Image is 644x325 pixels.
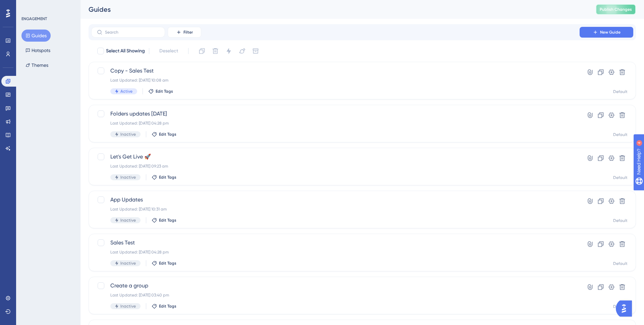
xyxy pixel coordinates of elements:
div: 4 [47,3,49,9]
button: Edit Tags [152,175,176,180]
span: Need Help? [16,2,42,10]
button: Themes [21,59,52,71]
span: Deselect [159,47,178,55]
button: Deselect [153,45,184,57]
div: Last Updated: [DATE] 09:23 am [110,164,560,169]
div: ENGAGEMENT [21,16,47,21]
span: Inactive [120,218,136,223]
span: Edit Tags [159,175,176,180]
div: Guides [89,5,579,14]
div: Default [613,218,628,223]
button: Edit Tags [152,261,176,266]
span: Edit Tags [159,304,176,309]
button: Edit Tags [152,218,176,223]
span: Edit Tags [156,89,173,94]
div: Last Updated: [DATE] 10:08 am [110,78,560,83]
button: Edit Tags [148,89,173,94]
button: Guides [21,30,51,42]
button: Edit Tags [152,132,176,137]
button: Hotspots [21,44,54,56]
span: Copy - Sales Test [110,67,560,75]
div: Last Updated: [DATE] 04:28 pm [110,121,560,126]
button: Edit Tags [152,304,176,309]
div: Default [613,261,628,266]
div: Last Updated: [DATE] 04:28 pm [110,249,560,255]
iframe: UserGuiding AI Assistant Launcher [616,298,636,319]
div: Last Updated: [DATE] 03:40 pm [110,292,560,298]
span: Edit Tags [159,132,176,137]
span: Edit Tags [159,218,176,223]
button: Filter [168,27,201,38]
span: Filter [183,30,193,35]
div: Last Updated: [DATE] 10:31 am [110,206,560,212]
span: Inactive [120,261,136,266]
span: Publish Changes [600,7,632,12]
span: Inactive [120,304,136,309]
button: New Guide [580,27,633,38]
span: Inactive [120,132,136,137]
span: Folders updates [DATE] [110,110,560,118]
span: Let's Get Live 🚀 [110,153,560,161]
span: Active [120,89,132,94]
span: App Updates [110,196,560,204]
div: Default [613,304,628,309]
span: Edit Tags [159,261,176,266]
span: Create a group [110,282,560,290]
span: Inactive [120,175,136,180]
input: Search [105,30,159,35]
div: Default [613,175,628,180]
span: New Guide [600,30,621,35]
div: Default [613,132,628,137]
div: Default [613,89,628,94]
button: Publish Changes [596,4,636,15]
span: Select All Showing [106,47,145,55]
span: Sales Test [110,239,560,247]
